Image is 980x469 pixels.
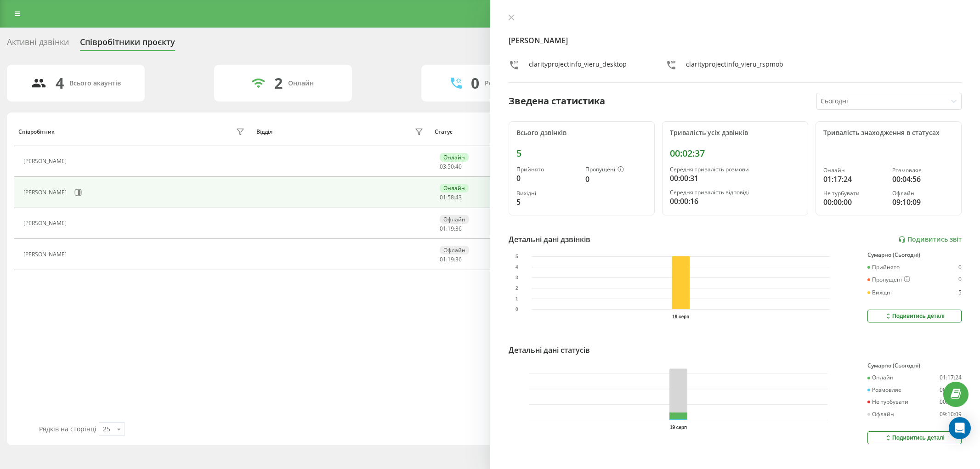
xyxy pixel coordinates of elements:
[440,184,469,192] div: Онлайн
[455,255,462,263] span: 36
[867,310,962,322] button: Подивитись деталі
[516,190,578,197] div: Вихідні
[670,189,800,196] div: Середня тривалість відповіді
[867,399,908,405] div: Не турбувати
[516,148,647,159] div: 5
[940,399,962,405] div: 00:00:00
[672,314,689,319] text: 19 серп
[892,190,954,197] div: Офлайн
[509,345,590,356] div: Детальні дані статусів
[867,362,962,369] div: Сумарно (Сьогодні)
[892,174,954,185] div: 00:04:56
[823,174,885,185] div: 01:17:24
[509,35,962,46] h4: [PERSON_NAME]
[585,166,647,174] div: Пропущені
[440,246,469,254] div: Офлайн
[515,286,518,291] text: 2
[515,254,518,259] text: 5
[516,173,578,184] div: 0
[670,196,800,207] div: 00:00:16
[940,411,962,418] div: 09:10:09
[23,158,69,164] div: [PERSON_NAME]
[448,193,454,201] span: 58
[485,79,529,87] div: Розмовляють
[867,252,962,258] div: Сумарно (Сьогодні)
[892,197,954,208] div: 09:10:09
[958,264,962,271] div: 0
[440,255,446,263] span: 01
[516,129,647,137] div: Всього дзвінків
[823,190,885,197] div: Не турбувати
[440,153,469,162] div: Онлайн
[669,425,686,430] text: 19 серп
[585,174,647,185] div: 0
[515,296,518,301] text: 1
[56,74,64,92] div: 4
[867,289,892,296] div: Вихідні
[823,197,885,208] div: 00:00:00
[274,74,283,92] div: 2
[670,173,800,184] div: 00:00:31
[440,226,462,232] div: : :
[515,275,518,280] text: 3
[103,424,110,434] div: 25
[288,79,314,87] div: Онлайн
[867,264,900,271] div: Прийнято
[23,251,69,258] div: [PERSON_NAME]
[69,79,121,87] div: Всього акаунтів
[867,411,894,418] div: Офлайн
[529,60,627,73] div: clarityprojectinfo_vieru_desktop
[867,276,910,283] div: Пропущені
[455,163,462,170] span: 40
[440,193,446,201] span: 01
[670,129,800,137] div: Тривалість усіх дзвінків
[455,225,462,232] span: 36
[509,94,605,108] div: Зведена статистика
[23,220,69,226] div: [PERSON_NAME]
[471,74,479,92] div: 0
[18,129,55,135] div: Співробітник
[23,189,69,196] div: [PERSON_NAME]
[440,215,469,224] div: Офлайн
[867,431,962,444] button: Подивитись деталі
[440,163,446,170] span: 03
[867,374,894,381] div: Онлайн
[440,256,462,263] div: : :
[940,374,962,381] div: 01:17:24
[867,387,901,393] div: Розмовляє
[7,37,69,51] div: Активні дзвінки
[515,265,518,270] text: 4
[940,387,962,393] div: 00:04:56
[80,37,175,51] div: Співробітники проєкту
[686,60,783,73] div: clarityprojectinfo_vieru_rspmob
[509,234,590,245] div: Детальні дані дзвінків
[515,307,518,312] text: 0
[440,194,462,201] div: : :
[884,434,945,441] div: Подивитись деталі
[670,166,800,173] div: Середня тривалість розмови
[949,417,971,439] div: Open Intercom Messenger
[958,289,962,296] div: 5
[670,148,800,159] div: 00:02:37
[440,164,462,170] div: : :
[39,424,96,433] span: Рядків на сторінці
[448,255,454,263] span: 19
[516,166,578,173] div: Прийнято
[516,197,578,208] div: 5
[440,225,446,232] span: 01
[958,276,962,283] div: 0
[898,236,962,243] a: Подивитись звіт
[892,167,954,174] div: Розмовляє
[455,193,462,201] span: 43
[448,225,454,232] span: 19
[823,129,954,137] div: Тривалість знаходження в статусах
[435,129,453,135] div: Статус
[448,163,454,170] span: 50
[256,129,272,135] div: Відділ
[823,167,885,174] div: Онлайн
[884,312,945,320] div: Подивитись деталі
